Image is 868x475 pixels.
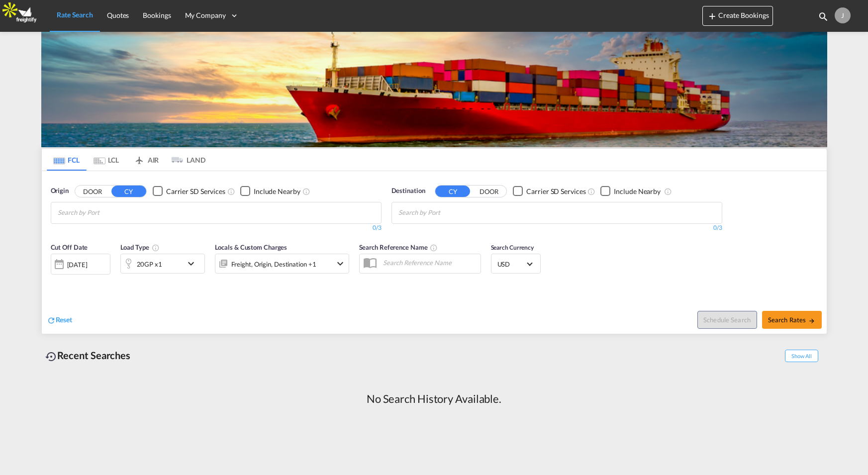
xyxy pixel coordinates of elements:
md-icon: Unchecked: Ignores neighbouring ports when fetching rates.Checked : Includes neighbouring ports w... [664,188,672,195]
md-icon: icon-airplane [133,154,145,162]
button: DOOR [472,186,506,197]
div: Carrier SD Services [166,187,225,196]
span: Cut Off Date [51,243,88,251]
button: Note: By default Schedule search will only considerorigin ports, destination ports and cut off da... [697,311,757,329]
md-icon: icon-chevron-down [334,258,346,270]
span: Load Type [120,243,160,251]
button: Search Ratesicon-arrow-right [762,311,822,329]
button: CY [111,186,146,197]
div: 20GP x1icon-chevron-down [120,254,205,274]
img: LCL+%26+FCL+BACKGROUND.png [41,32,827,147]
md-icon: Your search will be saved by the below given name [430,244,438,252]
input: Search Reference Name [378,255,481,270]
md-icon: icon-information-outline [152,244,160,252]
md-icon: icon-backup-restore [45,351,57,363]
md-datepicker: Select [51,274,58,287]
span: Reset [56,315,73,324]
md-icon: Unchecked: Search for CY (Container Yard) services for all selected carriers.Checked : Search for... [587,188,595,195]
div: OriginDOOR CY Checkbox No InkUnchecked: Search for CY (Container Yard) services for all selected ... [42,171,827,334]
button: CY [435,186,470,197]
md-chips-wrap: Chips container with autocompletion. Enter the text area, type text to search, and then use the u... [56,202,156,221]
div: [DATE] [51,254,110,275]
span: Search Currency [491,244,534,251]
md-checkbox: Checkbox No Ink [600,186,661,196]
md-checkbox: Checkbox No Ink [153,186,225,196]
span: Show All [785,350,818,362]
div: Freight Origin Destination Factory Stuffing [231,257,316,271]
md-select: Select Currency: $ USDUnited States Dollar [496,257,535,271]
input: Chips input. [398,205,493,221]
span: Search Reference Name [359,243,438,251]
div: 0/3 [51,224,382,232]
div: Include Nearby [254,187,300,196]
md-checkbox: Checkbox No Ink [240,186,300,196]
div: 20GP x1 [137,257,162,271]
div: 0/3 [391,224,722,232]
div: [DATE] [67,260,88,269]
md-tab-item: LAND [166,149,206,171]
span: USD [497,260,525,269]
md-tab-item: FCL [47,149,87,171]
div: Freight Origin Destination Factory Stuffingicon-chevron-down [215,254,349,274]
md-icon: icon-refresh [47,316,56,325]
div: Carrier SD Services [526,187,585,196]
md-icon: icon-arrow-right [808,317,815,324]
button: DOOR [75,186,110,197]
div: Recent Searches [41,344,135,367]
span: Origin [51,186,69,196]
span: Search Rates [768,316,816,324]
div: Include Nearby [614,187,661,196]
div: icon-refreshReset [47,315,73,326]
div: No Search History Available. [367,391,501,407]
span: Destination [391,186,425,196]
md-icon: Unchecked: Ignores neighbouring ports when fetching rates.Checked : Includes neighbouring ports w... [302,188,310,195]
input: Chips input. [58,205,152,221]
md-pagination-wrapper: Use the left and right arrow keys to navigate between tabs [47,149,206,171]
md-icon: icon-chevron-down [185,258,202,270]
md-chips-wrap: Chips container with autocompletion. Enter the text area, type text to search, and then use the u... [397,202,497,221]
md-tab-item: LCL [87,149,126,171]
md-tab-item: AIR [126,149,166,171]
md-checkbox: Checkbox No Ink [513,186,585,196]
md-icon: Unchecked: Search for CY (Container Yard) services for all selected carriers.Checked : Search for... [227,188,235,195]
span: Locals & Custom Charges [215,243,288,251]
